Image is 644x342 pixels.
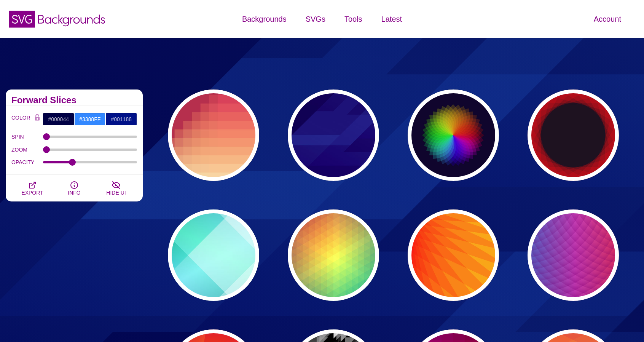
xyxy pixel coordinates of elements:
button: HIDE UI [95,175,137,201]
button: red rays over yellow background [408,209,499,301]
button: rainbow triangle effect [288,209,379,301]
button: two intersecting circular corner ripples over red blue gradient [528,209,619,301]
a: SVGs [296,8,335,30]
button: teal overlapping diamond sections gradient background [168,209,259,301]
label: COLOR [11,113,32,126]
button: INFO [53,175,95,201]
a: Backgrounds [233,8,296,30]
h2: Forward Slices [11,97,137,103]
a: Latest [372,8,411,30]
span: INFO [68,190,80,196]
button: dark background circle made from rotated overlapping red squares [528,89,619,181]
label: OPACITY [11,157,43,167]
label: ZOOM [11,145,43,155]
span: EXPORT [21,190,43,196]
button: colorful geometric wheel [408,89,499,181]
button: EXPORT [11,175,53,201]
label: SPIN [11,132,43,142]
span: HIDE UI [106,190,126,196]
button: Color Lock [32,113,43,123]
a: Account [584,8,631,30]
button: blue abstract angled geometric background [288,89,379,181]
a: Tools [335,8,372,30]
button: red-to-yellow gradient large pixel grid [168,89,259,181]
